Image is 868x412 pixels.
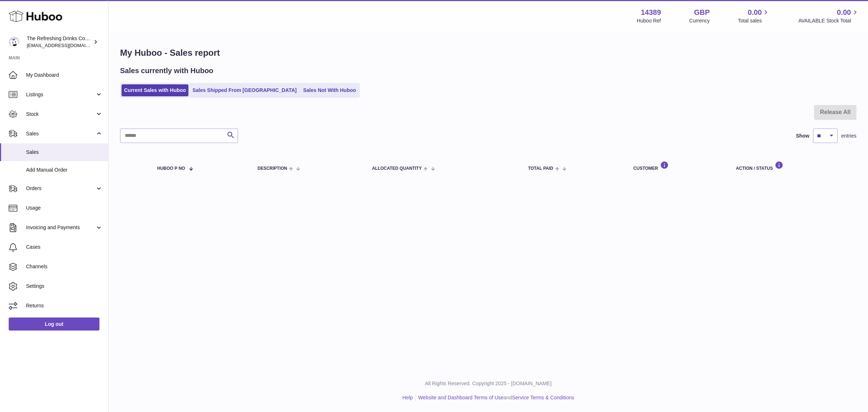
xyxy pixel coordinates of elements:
h2: Sales currently with Huboo [120,66,213,76]
a: Sales Shipped From [GEOGRAPHIC_DATA] [190,84,299,96]
a: Current Sales with Huboo [122,84,188,96]
span: Channels [26,263,103,270]
a: Help [403,395,413,400]
span: Returns [26,302,103,309]
span: Huboo P no [157,166,185,171]
a: Log out [9,318,99,331]
span: Sales [26,130,95,137]
span: Total paid [528,166,553,171]
span: Invoicing and Payments [26,224,95,231]
a: Service Terms & Conditions [512,395,574,400]
span: Orders [26,185,95,192]
span: Sales [26,149,103,156]
p: All Rights Reserved. Copyright 2025 - [DOMAIN_NAME] [114,380,862,387]
span: 0.00 [837,8,851,17]
span: My Dashboard [26,72,103,79]
div: Action / Status [736,161,849,171]
strong: 14389 [641,8,661,17]
a: Website and Dashboard Terms of Use [418,395,503,400]
a: 0.00 AVAILABLE Stock Total [798,8,859,24]
strong: GBP [694,8,710,17]
span: Cases [26,244,103,251]
span: Settings [26,283,103,290]
span: entries [841,133,856,139]
a: 0.00 Total sales [738,8,770,24]
h1: My Huboo - Sales report [120,47,856,59]
span: 0.00 [748,8,762,17]
li: and [416,394,574,401]
a: Sales Not With Huboo [301,84,358,96]
span: Total sales [738,17,770,24]
label: Show [796,133,809,139]
span: Usage [26,205,103,211]
div: Currency [689,17,710,24]
span: Add Manual Order [26,167,103,173]
div: The Refreshing Drinks Company [27,35,92,49]
span: AVAILABLE Stock Total [798,17,859,24]
span: Listings [26,91,95,98]
span: ALLOCATED Quantity [372,166,422,171]
div: Customer [633,161,722,171]
span: Description [258,166,287,171]
span: [EMAIL_ADDRESS][DOMAIN_NAME] [27,42,106,48]
img: internalAdmin-14389@internal.huboo.com [9,37,20,47]
span: Stock [26,111,95,118]
div: Huboo Ref [637,17,661,24]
